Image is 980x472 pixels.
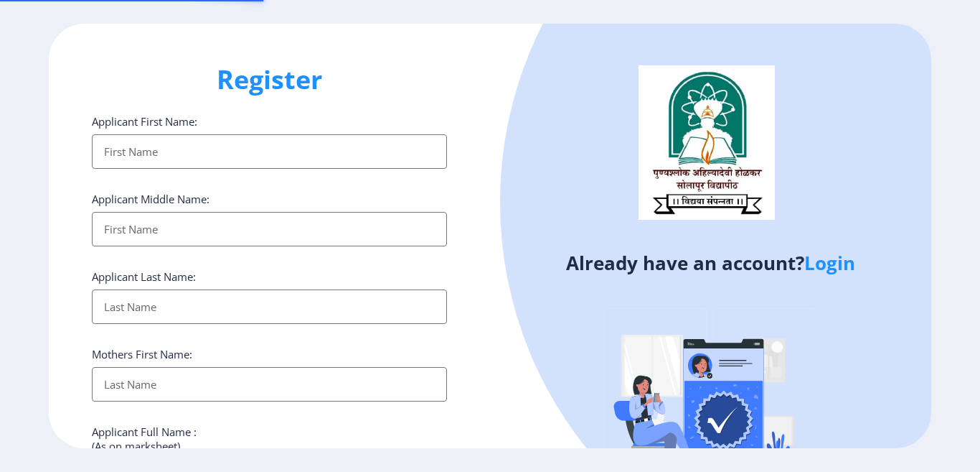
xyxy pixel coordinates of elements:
[92,63,447,97] h1: Register
[92,212,447,246] input: First Name
[92,290,447,324] input: Last Name
[639,65,775,219] img: logo
[92,114,197,129] label: Applicant First Name:
[92,425,197,453] label: Applicant Full Name : (As on marksheet)
[501,251,920,274] h4: Already have an account?
[804,250,855,276] a: Login
[92,134,447,169] input: First Name
[92,192,209,206] label: Applicant Middle Name:
[92,269,196,284] label: Applicant Last Name:
[92,367,447,402] input: Last Name
[92,347,192,361] label: Mothers First Name:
